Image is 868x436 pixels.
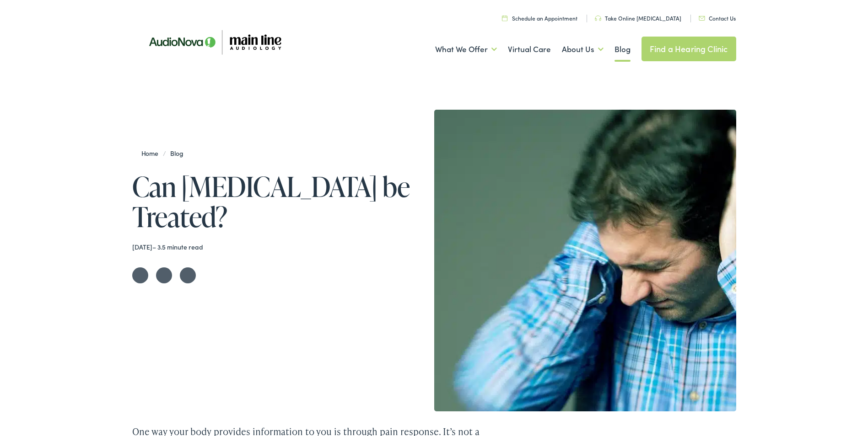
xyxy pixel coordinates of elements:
a: Home [141,149,163,158]
a: Share on LinkedIn [180,267,196,283]
a: Share on Twitter [132,267,148,283]
time: [DATE] [132,242,152,251]
a: What We Offer [435,32,497,66]
img: utility icon [595,16,601,21]
img: utility icon [502,15,507,21]
a: Blog [166,149,188,158]
img: Man holding ears in pain needed Hyperacusis Treatment in Philadelphia, PA. [434,110,736,411]
span: / [141,149,188,158]
a: Share on Facebook [156,267,172,283]
a: Blog [615,32,631,66]
a: Find a Hearing Clinic [642,37,736,61]
a: Virtual Care [508,32,551,66]
div: – 3.5 minute read [132,243,410,251]
a: Contact Us [699,14,736,22]
a: About Us [562,32,604,66]
a: Take Online [MEDICAL_DATA] [595,14,681,22]
a: Schedule an Appointment [502,14,577,22]
img: utility icon [699,16,705,21]
h1: Can [MEDICAL_DATA] be Treated? [132,171,410,232]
